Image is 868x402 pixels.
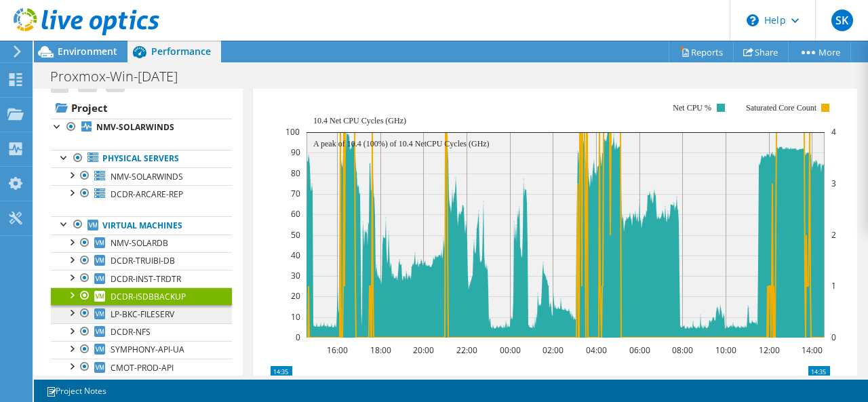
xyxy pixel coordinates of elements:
a: Share [733,41,789,62]
text: 4 [831,126,836,138]
a: Physical Servers [51,150,232,167]
a: Project [51,97,232,119]
text: 22:00 [456,344,477,356]
span: DCDR-ARCARE-REP [111,188,183,200]
text: 80 [291,167,300,179]
svg: \n [747,14,759,26]
text: 1 [831,280,836,292]
text: 40 [291,249,300,261]
a: NMV-SOLARWINDS [51,119,232,136]
span: CMOT-PROD-API [111,362,174,374]
a: NMV-SOLARWINDS [51,167,232,185]
text: 0 [296,331,300,343]
text: 20 [291,290,300,302]
text: 02:00 [542,344,563,356]
a: NMV-SOLARDB [51,235,232,252]
text: 14:00 [801,344,822,356]
span: Environment [58,45,117,58]
text: Saturated Core Count [746,103,817,113]
span: DCDR-NFS [111,326,151,338]
text: 2 [831,229,836,241]
a: DCDR-INST-TRDTR [51,270,232,287]
a: DCDR-ARCARE-REP [51,185,232,203]
a: Virtual Machines [51,216,232,234]
text: 10.4 Net CPU Cycles (GHz) [313,116,406,125]
text: 0 [831,331,836,343]
span: NMV-SOLARWINDS [111,171,183,182]
text: 60 [291,208,300,220]
text: 16:00 [326,344,347,356]
a: CMOT-PROD-API [51,359,232,376]
span: SYMPHONY-API-UA [111,344,184,355]
span: LP-BKC-FILESERV [111,308,174,320]
a: SYMPHONY-API-UA [51,341,232,359]
span: DCDR-INST-TRDTR [111,273,181,285]
text: 3 [831,178,836,189]
text: 12:00 [758,344,779,356]
a: DCDR-TRUIBI-DB [51,252,232,270]
text: 08:00 [671,344,692,356]
b: NMV-SOLARWINDS [96,121,174,133]
h1: Proxmox-Win-[DATE] [44,69,199,84]
text: Net CPU % [673,103,711,113]
text: 70 [291,188,300,199]
a: More [788,41,851,62]
a: DCDR-ISDBBACKUP [51,287,232,305]
span: DCDR-ISDBBACKUP [111,291,186,302]
text: 06:00 [629,344,650,356]
text: 100 [285,126,300,138]
text: 50 [291,229,300,241]
text: 18:00 [370,344,391,356]
text: 90 [291,146,300,158]
text: 30 [291,270,300,281]
text: 10 [291,311,300,323]
text: 20:00 [412,344,433,356]
a: LP-BKC-FILESERV [51,305,232,323]
a: DCDR-NFS [51,323,232,341]
text: 04:00 [585,344,606,356]
span: NMV-SOLARDB [111,237,168,249]
text: 10:00 [715,344,736,356]
text: 00:00 [499,344,520,356]
text: A peak of 10.4 (100%) of 10.4 NetCPU Cycles (GHz) [313,139,490,148]
span: Performance [151,45,211,58]
span: SK [831,9,853,31]
a: Project Notes [37,382,116,399]
a: Reports [669,41,734,62]
span: DCDR-TRUIBI-DB [111,255,175,266]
